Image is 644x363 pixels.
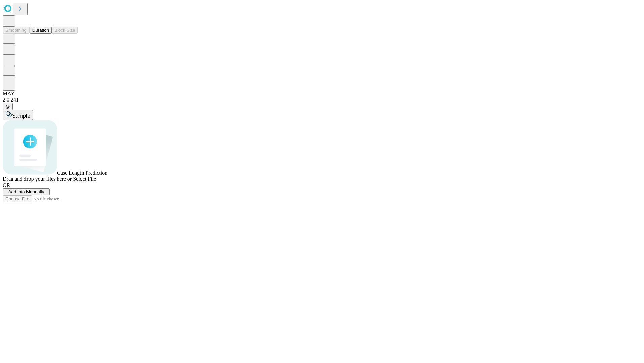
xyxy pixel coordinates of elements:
[3,110,33,120] button: Sample
[3,91,641,97] div: MAY
[30,27,52,34] button: Duration
[57,170,107,176] span: Case Length Prediction
[5,104,10,109] span: @
[3,97,641,103] div: 2.0.241
[12,113,30,119] span: Sample
[3,182,10,188] span: OR
[3,103,13,110] button: @
[3,188,50,195] button: Add Info Manually
[3,27,30,34] button: Smoothing
[52,27,78,34] button: Block Size
[8,189,44,194] span: Add Info Manually
[3,176,72,182] span: Drag and drop your files here or
[73,176,96,182] span: Select File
